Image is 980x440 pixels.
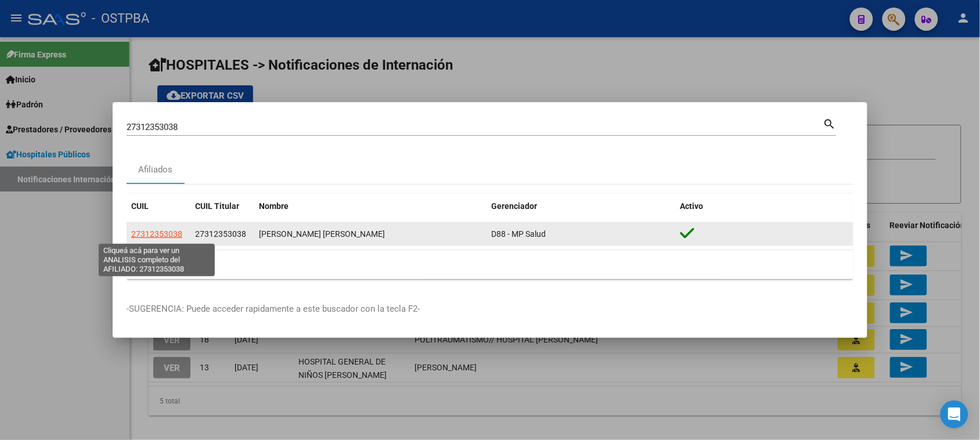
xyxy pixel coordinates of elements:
[139,163,173,176] div: Afiliados
[491,201,537,211] span: Gerenciador
[131,201,149,211] span: CUIL
[823,116,837,130] mat-icon: search
[259,228,482,241] div: [PERSON_NAME] [PERSON_NAME]
[254,194,487,219] datatable-header-cell: Nombre
[487,194,676,219] datatable-header-cell: Gerenciador
[941,401,968,428] div: Open Intercom Messenger
[190,194,254,219] datatable-header-cell: CUIL Titular
[195,201,239,211] span: CUIL Titular
[259,201,289,211] span: Nombre
[127,302,853,316] p: -SUGERENCIA: Puede acceder rapidamente a este buscador con la tecla F2-
[131,229,182,239] span: 27312353038
[127,250,853,279] div: 1 total
[491,229,546,239] span: D88 - MP Salud
[676,194,853,219] datatable-header-cell: Activo
[127,194,190,219] datatable-header-cell: CUIL
[680,201,704,211] span: Activo
[195,229,246,239] span: 27312353038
